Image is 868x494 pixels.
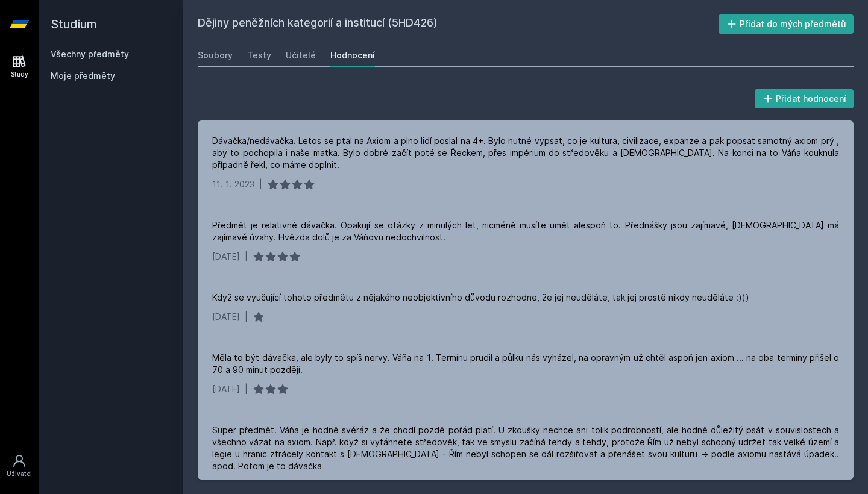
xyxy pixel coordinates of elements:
[286,49,316,61] div: Učitelé
[212,352,839,376] div: Měla to být dávačka, ale byly to spíš nervy. Váňa na 1. Termínu prudil a půlku nás vyházel, na op...
[245,383,248,395] div: |
[330,49,375,61] div: Hodnocení
[245,251,248,263] div: |
[2,48,36,85] a: Study
[2,448,36,484] a: Uživatel
[719,14,854,34] button: Přidat do mých předmětů
[212,178,254,190] div: 11. 1. 2023
[212,424,839,472] div: Super předmět. Váňa je hodně svéráz a že chodí pozdě pořád platí. U zkoušky nechce ani tolik podr...
[11,70,28,79] div: Study
[198,43,233,67] a: Soubory
[247,43,271,67] a: Testy
[755,89,854,108] button: Přidat hodnocení
[259,178,262,190] div: |
[198,49,233,61] div: Soubory
[51,49,129,59] a: Všechny předměty
[247,49,271,61] div: Testy
[330,43,375,67] a: Hodnocení
[212,311,240,323] div: [DATE]
[212,383,240,395] div: [DATE]
[286,43,316,67] a: Učitelé
[51,70,115,82] span: Moje předměty
[7,469,32,478] div: Uživatel
[245,311,248,323] div: |
[198,14,719,34] h2: Dějiny peněžních kategorií a institucí (5HD426)
[212,292,749,304] div: Když se vyučující tohoto předmětu z nějakého neobjektivního důvodu rozhodne, že jej neuděláte, ta...
[212,219,839,243] div: Předmět je relativně dávačka. Opakují se otázky z minulých let, nicméně musíte umět alespoň to. P...
[212,135,839,171] div: Dávačka/nedávačka. Letos se ptal na Axiom a plno lidí poslal na 4+. Bylo nutné vypsat, co je kult...
[212,251,240,263] div: [DATE]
